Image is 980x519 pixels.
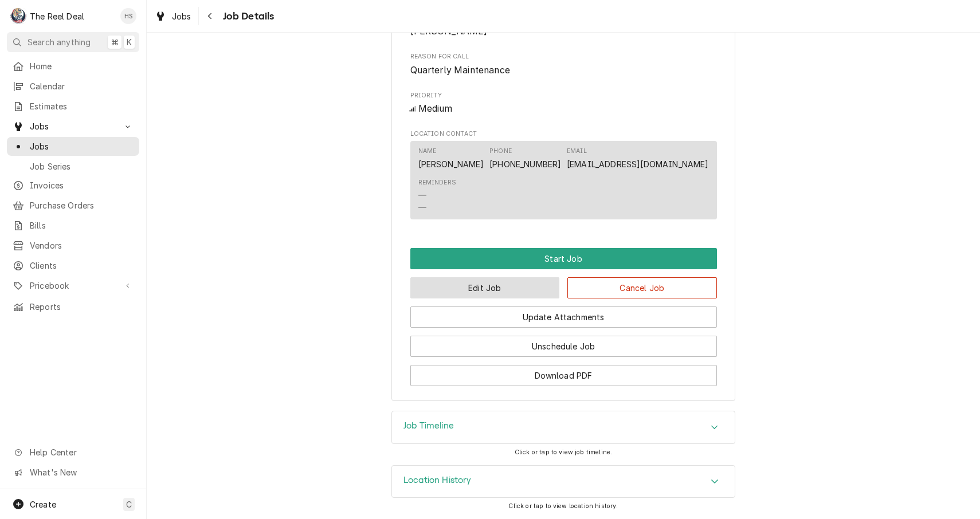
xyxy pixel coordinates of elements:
[30,60,134,72] span: Home
[418,178,456,213] div: Reminders
[391,465,735,498] div: Location History
[410,129,717,139] span: Location Contact
[489,147,512,156] div: Phone
[410,141,717,225] div: Location Contact List
[410,365,717,386] button: Download PDF
[410,129,717,224] div: Location Contact
[219,9,275,24] span: Job Details
[410,64,717,77] span: Reason For Call
[403,420,454,431] h3: Job Timeline
[410,248,717,269] button: Start Job
[30,120,116,132] span: Jobs
[392,411,735,443] button: Accordion Details Expand Trigger
[30,10,84,22] div: The Reel Deal
[120,8,136,24] div: HS
[391,411,735,444] div: Job Timeline
[508,502,618,510] span: Click or tap to view location history.
[410,52,717,61] span: Reason For Call
[515,449,612,456] span: Click or tap to view job timeline.
[418,147,437,156] div: Name
[7,117,139,136] a: Go to Jobs
[410,336,717,357] button: Unschedule Job
[7,216,139,235] a: Bills
[392,466,735,498] button: Accordion Details Expand Trigger
[10,8,26,24] div: The Reel Deal's Avatar
[403,475,472,486] h3: Location History
[10,8,26,24] div: T
[489,147,561,170] div: Phone
[7,176,139,195] a: Invoices
[30,160,134,172] span: Job Series
[7,463,139,482] a: Go to What's New
[7,77,139,96] a: Calendar
[172,10,191,22] span: Jobs
[30,199,134,211] span: Purchase Orders
[7,32,139,52] button: Search anything⌘K
[150,7,196,26] a: Jobs
[7,196,139,215] a: Purchase Orders
[30,80,134,92] span: Calendar
[127,36,132,48] span: K
[7,297,139,316] a: Reports
[120,8,136,24] div: Heath Strawbridge's Avatar
[7,236,139,255] a: Vendors
[418,189,426,201] div: —
[410,298,717,328] div: Button Group Row
[30,446,132,458] span: Help Center
[410,277,560,298] button: Edit Job
[410,52,717,77] div: Reason For Call
[30,100,134,112] span: Estimates
[30,466,132,478] span: What's New
[410,306,717,328] button: Update Attachments
[410,269,717,298] div: Button Group Row
[392,466,735,498] div: Accordion Header
[7,57,139,76] a: Home
[111,36,119,48] span: ⌘
[418,147,484,170] div: Name
[567,159,708,169] a: [EMAIL_ADDRESS][DOMAIN_NAME]
[410,65,510,76] span: Quarterly Maintenance
[410,102,717,116] span: Priority
[410,357,717,386] div: Button Group Row
[30,179,134,191] span: Invoices
[201,7,219,25] button: Navigate back
[410,328,717,357] div: Button Group Row
[30,239,134,251] span: Vendors
[567,147,587,156] div: Email
[410,91,717,116] div: Priority
[410,248,717,386] div: Button Group
[30,219,134,231] span: Bills
[7,256,139,275] a: Clients
[410,91,717,100] span: Priority
[410,141,717,219] div: Contact
[28,36,91,48] span: Search anything
[567,277,717,298] button: Cancel Job
[7,157,139,176] a: Job Series
[30,280,116,292] span: Pricebook
[410,102,717,116] div: Medium
[7,276,139,295] a: Go to Pricebook
[418,201,426,213] div: —
[7,97,139,116] a: Estimates
[418,178,456,187] div: Reminders
[410,248,717,269] div: Button Group Row
[30,500,56,509] span: Create
[392,411,735,443] div: Accordion Header
[7,443,139,462] a: Go to Help Center
[567,147,708,170] div: Email
[418,158,484,170] div: [PERSON_NAME]
[30,259,134,272] span: Clients
[30,140,134,152] span: Jobs
[126,498,132,510] span: C
[30,301,134,313] span: Reports
[7,137,139,156] a: Jobs
[489,159,561,169] a: [PHONE_NUMBER]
